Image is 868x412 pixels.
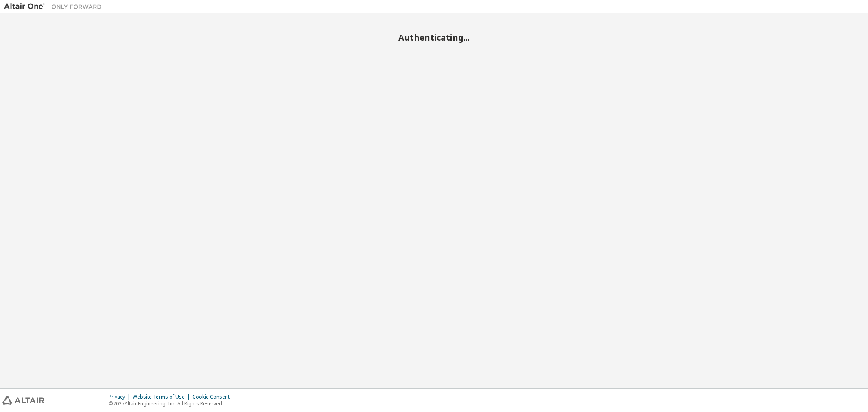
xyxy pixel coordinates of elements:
[192,394,234,400] div: Cookie Consent
[2,396,44,405] img: altair_logo.svg
[133,394,192,400] div: Website Terms of Use
[4,32,864,43] h2: Authenticating...
[109,394,133,400] div: Privacy
[109,400,234,407] p: © 2025 Altair Engineering, Inc. All Rights Reserved.
[4,2,106,11] img: Altair One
